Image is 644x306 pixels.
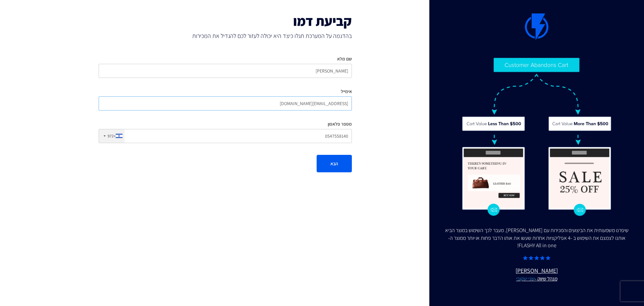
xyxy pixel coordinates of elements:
[99,129,124,143] div: Israel (‫ישראל‬‎): +972
[328,121,352,127] label: מספר פלאפון
[341,88,352,95] label: אימייל
[443,227,631,250] div: שיפרנו משמעותית את הביצועים והמכירות עם [PERSON_NAME]. מעבר לכך השימוש במוצר הביא אותנו לצמצם את ...
[317,155,352,172] button: הבא
[443,275,631,282] small: מנהל שיווק -
[462,57,612,216] img: Flashy
[99,129,352,143] input: 50-234-5678
[337,55,352,62] label: שם מלא
[443,266,631,282] u: [PERSON_NAME]
[99,32,352,40] span: בהדגמה על המערכת תגלו כיצד היא יכולה לעזור לכם להגדיל את המכירות
[516,275,535,282] a: שני יעקובי
[99,13,352,28] h1: קביעת דמו
[108,133,116,139] div: +972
